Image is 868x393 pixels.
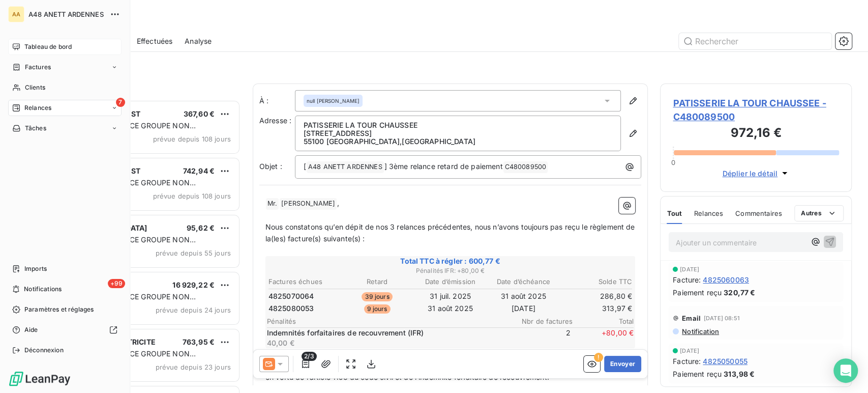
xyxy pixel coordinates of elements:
[573,328,634,348] span: + 80,00 €
[73,121,196,140] span: PLAN DE RELANCE GROUPE NON AUTOMATIQUE
[414,291,487,302] td: 31 juil. 2025
[414,303,487,314] td: 31 août 2025
[794,205,844,221] button: Autres
[73,349,196,368] span: PLAN DE RELANCE GROUPE NON AUTOMATIQUE
[604,356,641,372] button: Envoyer
[265,361,632,381] span: En conséquence, nous vous demandons de nous régler cette somme augmentée des intérêts de retard d...
[722,168,777,179] span: Déplier le détail
[259,116,291,125] span: Adresse :
[73,178,196,197] span: PLAN DE RELANCE GROUPE NON AUTOMATIQUE
[156,249,231,257] span: prévue depuis 55 jours
[153,192,231,200] span: prévue depuis 108 jours
[24,103,51,113] span: Relances
[304,129,613,137] p: [STREET_ADDRESS]
[384,162,503,171] span: ] 3ème relance retard de paiement
[337,199,339,207] span: ,
[153,135,231,143] span: prévue depuis 108 jours
[681,327,719,335] span: Notification
[673,124,839,144] h3: 972,16 €
[673,274,701,285] span: Facture :
[487,276,559,287] th: Date d’échéance
[280,198,337,210] span: [PERSON_NAME]
[25,63,51,72] span: Factures
[362,292,392,301] span: 39 jours
[24,346,64,355] span: Déconnexion
[8,322,122,338] a: Aide
[172,280,215,289] span: 16 929,22 €
[414,276,487,287] th: Date d’émission
[679,33,831,49] input: Rechercher
[724,369,755,379] span: 313,98 €
[73,235,196,254] span: PLAN DE RELANCE GROUPE NON AUTOMATIQUE
[694,209,723,217] span: Relances
[259,162,282,171] span: Objet :
[187,223,215,232] span: 95,62 €
[682,314,701,322] span: Email
[341,276,413,287] th: Retard
[28,10,104,18] span: A48 ANETT ARDENNES
[268,303,314,314] span: 4825080053
[266,198,279,210] span: Mr.
[24,42,72,51] span: Tableau de bord
[503,161,548,173] span: C480089500
[24,285,62,294] span: Notifications
[704,315,740,321] span: [DATE] 08:51
[267,256,634,266] span: Total TTC à régler : 600,77 €
[185,36,212,46] span: Analyse
[560,291,633,302] td: 286,80 €
[25,124,46,133] span: Tâches
[267,317,512,325] span: Pénalités
[267,338,508,348] p: 40,00 €
[833,358,858,383] div: Open Intercom Messenger
[364,304,391,314] span: 9 jours
[487,303,559,314] td: [DATE]
[183,166,215,175] span: 742,94 €
[673,356,701,367] span: Facture :
[24,264,47,273] span: Imports
[673,96,839,124] span: PATISSERIE LA TOUR CHAUSSEE - C480089500
[156,363,231,371] span: prévue depuis 23 jours
[265,222,637,243] span: Nous constatons qu’en dépit de nos 3 relances précédentes, nous n’avons toujours pas reçu le règl...
[8,6,24,22] div: AA
[24,305,94,314] span: Paramètres et réglages
[667,209,682,217] span: Tout
[573,317,634,325] span: Total
[304,162,306,171] span: [
[302,352,316,361] span: 2/3
[673,287,722,298] span: Paiement reçu
[49,100,241,393] div: grid
[487,291,559,302] td: 31 août 2025
[560,276,633,287] th: Solde TTC
[304,121,613,129] p: PATISSERIE LA TOUR CHAUSSEE
[267,266,634,275] span: Pénalités IFR : + 80,00 €
[673,369,722,379] span: Paiement reçu
[137,36,173,46] span: Effectuées
[719,167,793,179] button: Déplier le détail
[703,274,749,285] span: 4825060063
[156,306,231,314] span: prévue depuis 24 jours
[680,266,699,272] span: [DATE]
[108,279,125,288] span: +99
[24,325,38,334] span: Aide
[116,98,125,107] span: 7
[268,276,340,287] th: Factures échues
[183,338,215,346] span: 763,95 €
[259,96,295,106] label: À :
[510,328,571,348] span: 2
[680,348,699,354] span: [DATE]
[671,158,675,166] span: 0
[184,109,215,118] span: 367,60 €
[560,303,633,314] td: 313,97 €
[703,356,747,367] span: 4825050055
[268,291,314,301] span: 4825070064
[735,209,782,217] span: Commentaires
[307,161,384,173] span: A48 ANETT ARDENNES
[73,292,196,311] span: PLAN DE RELANCE GROUPE NON AUTOMATIQUE
[304,137,613,146] p: 55100 [GEOGRAPHIC_DATA] , [GEOGRAPHIC_DATA]
[512,317,573,325] span: Nbr de factures
[8,371,71,387] img: Logo LeanPay
[25,83,45,92] span: Clients
[307,97,360,104] span: null [PERSON_NAME]
[267,328,508,338] p: Indemnités forfaitaires de recouvrement (IFR)
[724,287,755,298] span: 320,77 €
